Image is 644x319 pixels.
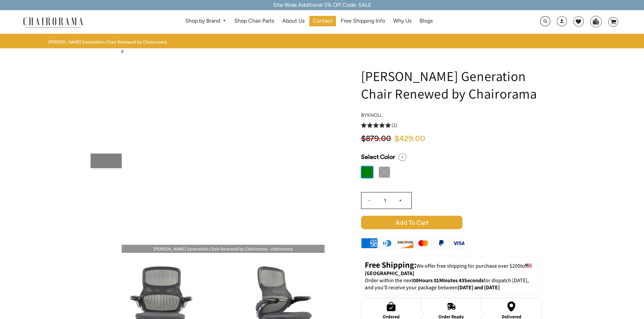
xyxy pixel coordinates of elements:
[361,122,542,129] a: 5.0 rating (1 votes)
[337,16,388,26] a: Free Shipping Info
[361,216,542,229] button: Add to Cart
[282,18,305,25] span: About Us
[361,216,462,229] span: Add to Cart
[48,39,167,45] span: [PERSON_NAME] Generation Chair Renewed by Chairorama
[341,18,385,25] span: Free Shipping Info
[313,18,333,25] span: Contact
[365,277,538,291] p: Order within the next for dispatch [DATE], and you'll receive your package between
[391,122,397,129] span: (1)
[399,153,406,161] i: Select a Size
[458,284,500,291] strong: [DATE] and [DATE]
[365,270,414,277] strong: [GEOGRAPHIC_DATA]
[361,67,542,102] h1: [PERSON_NAME] Generation Chair Renewed by Chairorama
[392,192,409,209] input: +
[91,154,290,168] div: GREEN
[361,192,378,209] input: -
[361,153,395,161] span: Select Color
[413,277,484,284] span: 08Hours 01Minutes 43Seconds
[367,112,382,118] a: knoll
[420,18,433,25] span: Blogs
[393,18,411,25] span: Why Us
[116,16,502,28] nav: DesktopNavigation
[365,260,538,277] p: to
[361,135,391,143] span: $879.00
[378,166,390,178] img: soldout.png
[591,16,601,26] img: WhatsApp_Image_2024-07-12_at_16.23.01.webp
[234,18,274,25] span: Shop Chair Parts
[19,16,87,28] img: chairorama
[395,135,425,143] span: $429.00
[416,262,520,269] span: We offer free shipping for purchase over $200
[182,16,230,26] a: Shop by Brand
[279,16,308,26] a: About Us
[231,16,278,26] a: Shop Chair Parts
[309,16,336,26] a: Contact
[122,148,325,155] a: Knoll Generation Chair Renewed by Chairorama - chairorama[PERSON_NAME] Generation Chair Renewed b...
[48,39,169,45] nav: breadcrumbs
[416,16,436,26] a: Blogs
[361,112,542,118] h4: by
[390,16,415,26] a: Why Us
[365,259,416,270] strong: Free Shipping:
